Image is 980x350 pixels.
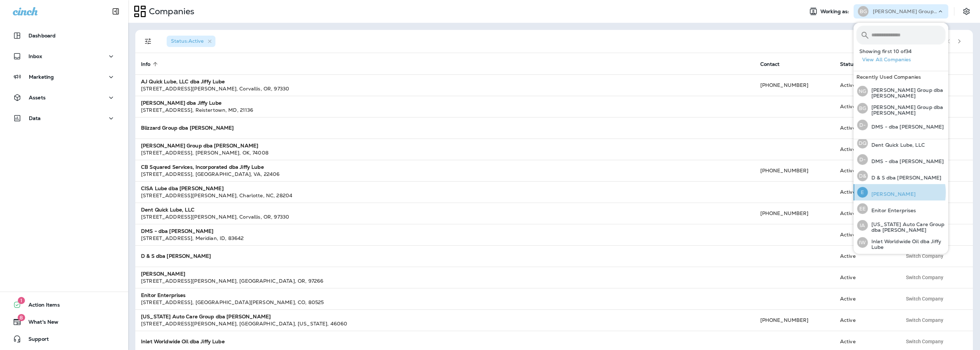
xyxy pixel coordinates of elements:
[834,181,896,203] td: Active
[141,192,749,199] div: [STREET_ADDRESS][PERSON_NAME] , Charlotte , NC , 28204
[854,217,948,234] button: IA[US_STATE] Auto Care Group dba [PERSON_NAME]
[906,254,943,258] span: Switch Company
[868,221,945,233] p: [US_STATE] Auto Care Group dba [PERSON_NAME]
[755,203,834,224] td: [PHONE_NUMBER]
[834,117,896,139] td: Active
[857,86,868,96] div: NG
[141,142,258,149] strong: [PERSON_NAME] Group dba [PERSON_NAME]
[868,158,944,164] p: DMS - dba [PERSON_NAME]
[21,319,58,328] span: What's New
[141,207,194,213] strong: Dent Quick Lube, LLC
[868,87,945,99] p: [PERSON_NAME] Group dba [PERSON_NAME]
[7,28,121,43] button: Dashboard
[902,251,947,261] button: Switch Company
[906,339,943,344] span: Switch Company
[854,151,948,168] button: D-DMS - dba [PERSON_NAME]
[834,203,896,224] td: Active
[868,142,925,148] p: Dent Quick Lube, LLC
[857,103,868,114] div: BG
[868,208,916,213] p: Enitor Enterprises
[106,4,126,19] button: Collapse Sidebar
[868,191,916,197] p: [PERSON_NAME]
[840,61,866,67] span: Status
[141,277,749,284] div: [STREET_ADDRESS][PERSON_NAME] , [GEOGRAPHIC_DATA] , OR , 97266
[7,332,121,346] button: Support
[755,74,834,96] td: [PHONE_NUMBER]
[141,106,749,114] div: [STREET_ADDRESS] , Reistertown , MD , 21136
[141,149,749,156] div: [STREET_ADDRESS] , [PERSON_NAME] , OK , 74008
[834,224,896,245] td: Active
[21,302,60,310] span: Action Items
[28,33,56,38] p: Dashboard
[29,95,46,100] p: Assets
[834,96,896,117] td: Active
[859,48,948,54] p: Showing first 10 of 34
[854,100,948,117] button: BG[PERSON_NAME] Group dba [PERSON_NAME]
[141,253,211,259] strong: D & S dba [PERSON_NAME]
[868,124,944,130] p: DMS - dba [PERSON_NAME]
[868,104,945,116] p: [PERSON_NAME] Group dba [PERSON_NAME]
[902,336,947,347] button: Switch Company
[7,70,121,84] button: Marketing
[854,83,948,100] button: NG[PERSON_NAME] Group dba [PERSON_NAME]
[18,297,25,304] span: 1
[141,320,749,327] div: [STREET_ADDRESS][PERSON_NAME] , [GEOGRAPHIC_DATA] , [US_STATE] , 46060
[902,272,947,283] button: Switch Company
[858,6,869,17] div: BG
[755,160,834,181] td: [PHONE_NUMBER]
[17,314,25,321] span: 8
[834,288,896,309] td: Active
[873,9,937,14] p: [PERSON_NAME] Group dba [PERSON_NAME]
[906,275,943,280] span: Switch Company
[29,115,41,121] p: Data
[141,34,155,48] button: Filters
[857,220,868,231] div: IA
[902,315,947,325] button: Switch Company
[906,318,943,323] span: Switch Company
[834,74,896,96] td: Active
[760,61,780,67] span: Contact
[902,293,947,304] button: Switch Company
[834,139,896,160] td: Active
[7,298,121,312] button: 1Action Items
[141,313,271,320] strong: [US_STATE] Auto Care Group dba [PERSON_NAME]
[906,296,943,301] span: Switch Company
[141,271,185,277] strong: [PERSON_NAME]
[857,154,868,165] div: D-
[834,245,896,267] td: Active
[141,164,264,170] strong: CB Squared Services, Incorporated dba Jiffy Lube
[141,100,221,106] strong: [PERSON_NAME] dba Jiffy Lube
[7,49,121,63] button: Inbox
[141,171,749,178] div: [STREET_ADDRESS] , [GEOGRAPHIC_DATA] , VA , 22406
[7,111,121,125] button: Data
[857,187,868,198] div: E
[141,185,224,192] strong: CISA Lube dba [PERSON_NAME]
[820,9,851,15] span: Working as:
[854,234,948,251] button: IWInlet Worldwide Oil dba Jiffy Lube
[141,299,749,306] div: [STREET_ADDRESS] , [GEOGRAPHIC_DATA][PERSON_NAME] , CO , 80525
[146,6,194,17] p: Companies
[857,138,868,148] div: DQ
[7,315,121,329] button: 8What's New
[854,71,948,83] div: Recently Used Companies
[854,168,948,184] button: D&D & S dba [PERSON_NAME]
[141,338,225,345] strong: Inlet Worldwide Oil dba Jiffy Lube
[857,171,868,181] div: D&
[141,61,151,67] span: Info
[28,53,42,59] p: Inbox
[854,117,948,133] button: D-DMS - dba [PERSON_NAME]
[141,125,234,131] strong: Blizzard Group dba [PERSON_NAME]
[834,309,896,331] td: Active
[755,309,834,331] td: [PHONE_NUMBER]
[7,90,121,105] button: Assets
[21,336,49,345] span: Support
[854,184,948,200] button: E[PERSON_NAME]
[167,36,215,47] div: Status:Active
[141,228,213,234] strong: DMS - dba [PERSON_NAME]
[857,237,868,248] div: IW
[857,203,868,214] div: EE
[960,5,973,18] button: Settings
[857,120,868,130] div: D-
[141,213,749,220] div: [STREET_ADDRESS][PERSON_NAME] , Corvallis , OR , 97330
[171,38,204,44] span: Status : Active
